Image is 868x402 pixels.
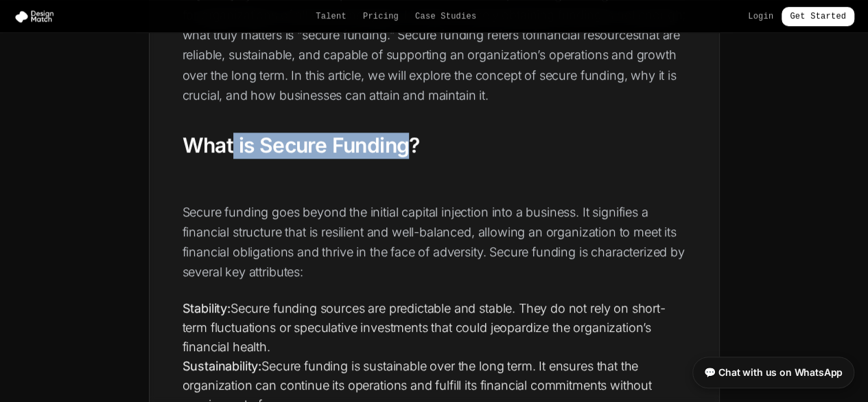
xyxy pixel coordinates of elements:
[415,11,476,22] a: Case Studies
[316,11,347,22] a: Talent
[532,27,638,42] a: financial resources
[183,359,259,373] a: Sustainability
[183,202,686,282] p: Secure funding goes beyond the initial capital injection into a business. It signifies a financia...
[183,359,262,373] strong: :
[183,299,686,357] li: Secure funding sources are predictable and stable. They do not rely on short-term fluctuations or...
[748,11,773,22] a: Login
[183,133,686,159] h2: What is Secure Funding?
[183,301,231,315] strong: Stability:
[363,11,399,22] a: Pricing
[692,357,854,388] a: 💬 Chat with us on WhatsApp
[14,10,60,23] img: Design Match
[782,7,854,26] a: Get Started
